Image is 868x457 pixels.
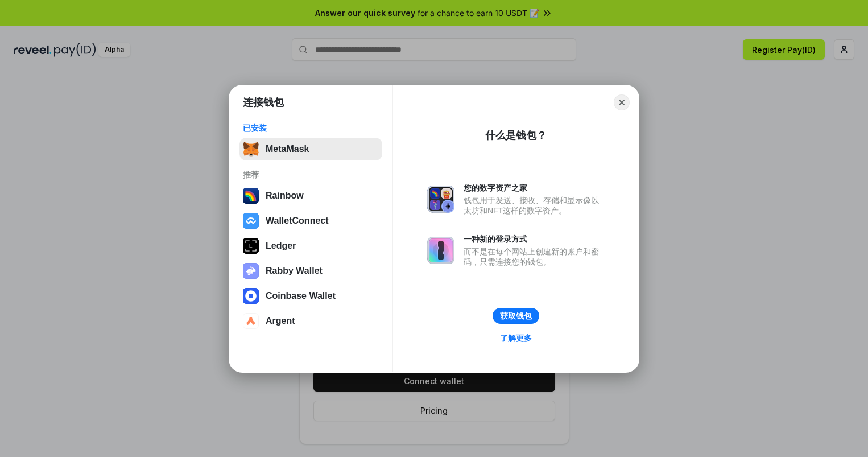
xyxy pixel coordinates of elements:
div: MetaMask [266,144,309,154]
div: WalletConnect [266,216,329,226]
div: Ledger [266,241,296,251]
button: Rainbow [239,184,382,207]
div: 您的数字资产之家 [464,183,605,193]
div: 已安装 [243,123,379,133]
button: Coinbase Wallet [239,285,382,307]
img: svg+xml,%3Csvg%20xmlns%3D%22http%3A%2F%2Fwww.w3.org%2F2000%2Fsvg%22%20width%3D%2228%22%20height%3... [243,238,259,254]
button: WalletConnect [239,209,382,232]
button: Close [614,94,630,110]
button: 获取钱包 [493,308,539,324]
div: 钱包用于发送、接收、存储和显示像以太坊和NFT这样的数字资产。 [464,195,605,216]
h1: 连接钱包 [243,96,284,109]
div: Coinbase Wallet [266,291,336,301]
img: svg+xml,%3Csvg%20xmlns%3D%22http%3A%2F%2Fwww.w3.org%2F2000%2Fsvg%22%20fill%3D%22none%22%20viewBox... [427,186,454,213]
div: 什么是钱包？ [485,129,547,142]
div: Argent [266,316,295,326]
div: 而不是在每个网站上创建新的账户和密码，只需连接您的钱包。 [464,246,605,267]
button: Rabby Wallet [239,260,382,282]
div: 一种新的登录方式 [464,234,605,244]
button: MetaMask [239,138,382,160]
img: svg+xml,%3Csvg%20fill%3D%22none%22%20height%3D%2233%22%20viewBox%3D%220%200%2035%2033%22%20width%... [243,141,259,157]
img: svg+xml,%3Csvg%20width%3D%2228%22%20height%3D%2228%22%20viewBox%3D%220%200%2028%2028%22%20fill%3D... [243,213,259,229]
img: svg+xml,%3Csvg%20width%3D%2228%22%20height%3D%2228%22%20viewBox%3D%220%200%2028%2028%22%20fill%3D... [243,313,259,329]
button: Argent [239,310,382,332]
div: 获取钱包 [500,311,532,321]
div: Rabby Wallet [266,266,323,276]
img: svg+xml,%3Csvg%20xmlns%3D%22http%3A%2F%2Fwww.w3.org%2F2000%2Fsvg%22%20fill%3D%22none%22%20viewBox... [427,237,454,264]
img: svg+xml,%3Csvg%20xmlns%3D%22http%3A%2F%2Fwww.w3.org%2F2000%2Fsvg%22%20fill%3D%22none%22%20viewBox... [243,263,259,279]
div: Rainbow [266,191,304,201]
div: 推荐 [243,170,379,180]
button: Ledger [239,234,382,257]
a: 了解更多 [493,331,539,345]
img: svg+xml,%3Csvg%20width%3D%2228%22%20height%3D%2228%22%20viewBox%3D%220%200%2028%2028%22%20fill%3D... [243,288,259,304]
div: 了解更多 [500,333,532,343]
img: svg+xml,%3Csvg%20width%3D%22120%22%20height%3D%22120%22%20viewBox%3D%220%200%20120%20120%22%20fil... [243,188,259,204]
